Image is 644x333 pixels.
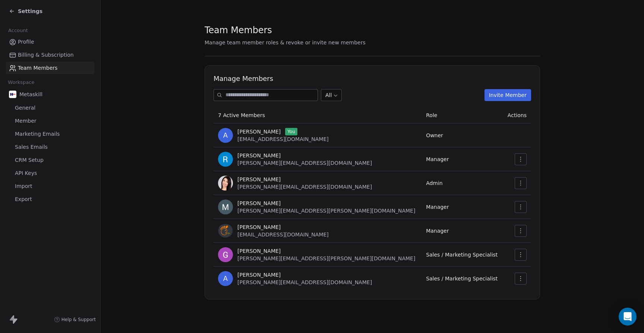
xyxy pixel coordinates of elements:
span: [PERSON_NAME][EMAIL_ADDRESS][PERSON_NAME][DOMAIN_NAME] [237,255,415,261]
a: Sales Emails [6,141,94,153]
a: Profile [6,36,94,48]
span: [EMAIL_ADDRESS][DOMAIN_NAME] [237,232,329,238]
span: Account [5,25,31,36]
span: Profile [18,38,34,46]
span: Help & Support [61,317,96,323]
div: Open Intercom Messenger [619,308,637,326]
a: Billing & Subscription [6,49,94,61]
span: Billing & Subscription [18,51,74,59]
span: Manager [426,204,449,210]
button: Invite Member [484,89,531,101]
a: Member [6,115,94,127]
span: Sales / Marketing Specialist [426,252,498,258]
span: API Keys [15,169,37,177]
span: Team Members [205,25,272,36]
a: General [6,102,94,114]
img: y20ioNKkpnIL_TwbaL-Q9Dm38r_GwzlUFKNwohZvYnM [218,176,233,191]
span: [PERSON_NAME][EMAIL_ADDRESS][PERSON_NAME][DOMAIN_NAME] [237,208,415,214]
span: [PERSON_NAME] [237,128,281,135]
span: Manage team member roles & revoke or invite new members [205,40,366,45]
span: Admin [426,180,443,186]
span: CRM Setup [15,156,44,164]
img: AVATAR%20METASKILL%20-%20Colori%20Positivo.png [9,91,16,98]
span: 7 Active Members [218,112,265,118]
span: [PERSON_NAME][EMAIL_ADDRESS][DOMAIN_NAME] [237,184,372,190]
span: Manager [426,228,449,234]
span: Sales / Marketing Specialist [426,276,498,282]
span: [PERSON_NAME] [237,247,281,255]
span: Import [15,182,32,190]
span: [PERSON_NAME] [237,176,281,183]
a: Marketing Emails [6,128,94,140]
img: r9fp3RuPNqU7mOcic6HxktLXcuiuIeLvB_iICcNUyUg [218,200,233,214]
a: CRM Setup [6,154,94,166]
span: Export [15,195,32,203]
span: Metaskill [19,91,42,98]
img: ujEFMfjBEkKw_H1zJ1v4E_xJf5wf347hxUcFOnkWq1Y [218,247,233,262]
span: [PERSON_NAME] [237,200,281,207]
span: Workspace [5,77,38,88]
span: Manager [426,156,449,162]
a: Export [6,193,94,205]
span: Team Members [18,64,57,72]
span: [PERSON_NAME] [237,152,281,159]
a: Help & Support [54,317,96,323]
span: General [15,104,35,112]
a: Team Members [6,62,94,74]
span: Settings [18,7,42,15]
h1: Manage Members [214,74,531,83]
span: Member [15,117,37,125]
span: A [218,128,233,143]
span: You [285,128,297,135]
a: Settings [9,7,42,15]
img: k9rwsdR4YVROewGK1j3MQwC1P5uYdEzljy2wzt8KXNg [218,152,233,167]
span: [PERSON_NAME][EMAIL_ADDRESS][DOMAIN_NAME] [237,160,372,166]
a: Import [6,180,94,192]
span: Marketing Emails [15,130,60,138]
span: [PERSON_NAME] [237,223,281,231]
span: A [218,271,233,286]
a: API Keys [6,167,94,179]
span: [PERSON_NAME] [237,271,281,279]
span: Owner [426,132,443,138]
span: [PERSON_NAME][EMAIL_ADDRESS][DOMAIN_NAME] [237,279,372,285]
span: Actions [508,112,527,118]
img: Rt7b6_j31qrWN83eJnbUCAO7dZF7e7N3uTJXYBcmuSQ [218,223,233,238]
span: Role [426,112,437,118]
span: [EMAIL_ADDRESS][DOMAIN_NAME] [237,136,329,142]
span: Sales Emails [15,143,48,151]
